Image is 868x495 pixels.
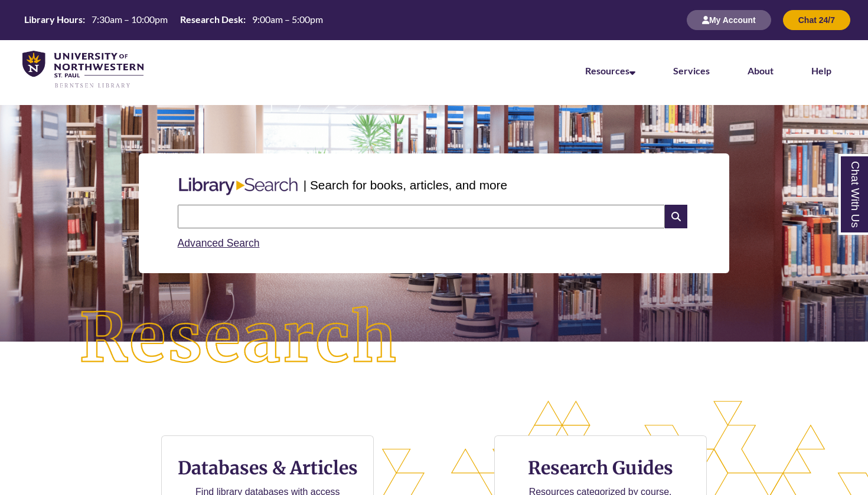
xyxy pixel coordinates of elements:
[19,13,328,26] table: Hours Today
[19,13,328,27] a: Hours Today
[44,271,435,407] img: Research
[748,65,774,76] a: About
[19,13,87,26] th: Library Hours:
[175,13,247,26] th: Research Desk:
[92,14,168,25] span: 7:30am – 10:00pm
[173,173,304,200] img: Libary Search
[811,65,831,76] a: Help
[665,205,687,228] i: Search
[178,237,260,249] a: Advanced Search
[585,65,635,76] a: Resources
[504,457,697,479] h3: Research Guides
[304,176,507,194] p: | Search for books, articles, and more
[783,10,850,30] button: Chat 24/7
[22,51,143,89] img: UNWSP Library Logo
[687,10,771,30] button: My Account
[171,457,364,479] h3: Databases & Articles
[687,15,771,25] a: My Account
[673,65,710,76] a: Services
[783,15,850,25] a: Chat 24/7
[252,14,323,25] span: 9:00am – 5:00pm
